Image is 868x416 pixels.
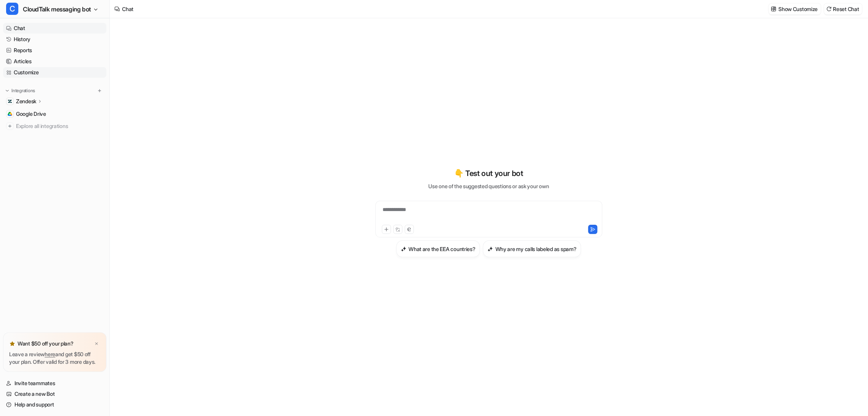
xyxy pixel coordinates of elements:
[487,246,493,252] img: Why are my calls labeled as spam?
[122,5,133,13] div: Chat
[3,45,106,56] a: Reports
[23,4,91,14] span: CloudTalk messaging bot
[3,109,106,119] a: Google DriveGoogle Drive
[8,99,12,104] img: Zendesk
[18,340,74,347] p: Want $50 off your plan?
[824,3,862,14] button: Reset Chat
[3,67,106,78] a: Customize
[8,112,12,116] img: Google Drive
[9,341,15,347] img: star
[396,240,480,257] button: What are the EEA countries?What are the EEA countries?
[3,34,106,45] a: History
[771,6,776,12] img: customize
[6,3,18,15] span: C
[778,5,818,13] p: Show Customize
[3,389,106,399] a: Create a new Bot
[16,120,103,132] span: Explore all integrations
[454,168,523,179] p: 👇 Test out your bot
[3,399,106,410] a: Help and support
[408,245,475,253] h3: What are the EEA countries?
[3,23,106,34] a: Chat
[97,88,102,93] img: menu_add.svg
[94,341,99,346] img: x
[495,245,576,253] h3: Why are my calls labeled as spam?
[3,56,106,67] a: Articles
[6,122,14,130] img: explore all integrations
[768,3,821,14] button: Show Customize
[16,110,46,118] span: Google Drive
[45,351,55,357] a: here
[16,98,36,105] p: Zendesk
[401,246,406,252] img: What are the EEA countries?
[11,88,35,94] p: Integrations
[9,350,100,366] p: Leave a review and get $50 off your plan. Offer valid for 3 more days.
[3,378,106,389] a: Invite teammates
[483,240,581,257] button: Why are my calls labeled as spam?Why are my calls labeled as spam?
[428,182,549,190] p: Use one of the suggested questions or ask your own
[826,6,831,12] img: reset
[3,87,37,94] button: Integrations
[5,88,10,93] img: expand menu
[3,121,106,131] a: Explore all integrations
